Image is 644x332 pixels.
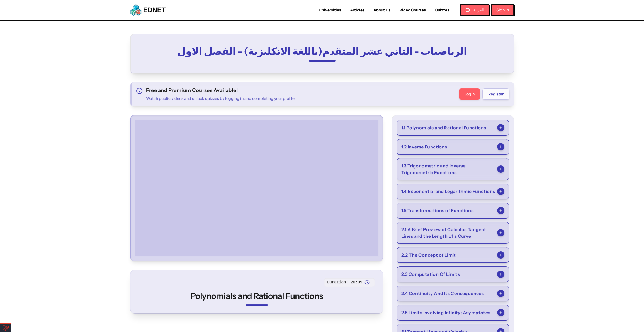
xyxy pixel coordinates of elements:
span: 2.4 Continuity And Its Consequences [401,290,484,297]
button: 2.5 Limits Involving Infinity; Asymptotes [397,305,509,320]
h3: Free and Premium Courses Available! [146,86,295,94]
a: About Us [369,7,395,13]
button: 1.4 Exponential and Logarithmic Functions [397,184,509,199]
button: Login [459,88,480,100]
span: Duration: 20:09 [327,279,362,285]
a: Articles [346,7,369,13]
button: 2.4 Continuity And Its Consequences [397,286,509,301]
button: 2.2 The Concept of Limit [397,247,509,263]
span: 1.3 Trigonometric and Inverse Trigonometric Functions [401,162,497,176]
a: EDNETEDNET [130,4,166,16]
a: Video Courses [395,7,430,13]
button: Register [482,88,509,100]
button: 2.1 A Brief Preview of Calculus Tangent, Lines and the Length of a Curve [397,222,509,244]
a: Quizzes [430,7,454,13]
span: 2.2 The Concept of Limit [401,252,456,258]
span: 1.1 Polynomials and Rational Functions [401,124,486,131]
p: Watch public videos and unlock quizzes by logging in and completing your profile. [146,95,295,102]
span: 1.2 Inverse Functions [401,143,447,150]
span: 2.5 Limits Involving Infinity; Asymptotes [401,309,490,316]
button: 1.3 Trigonometric and Inverse Trigonometric Functions [397,158,509,180]
button: العربية [460,4,489,16]
button: Sign In [491,4,514,16]
h2: الرياضيات - الثاني عشر المتقدم(باللغة الانكليزية) - الفصل الاول [162,46,482,57]
a: Universities [314,7,346,13]
span: 1.5 Transformations of Functions [401,207,473,214]
img: EDNET [130,4,142,16]
span: 2.1 A Brief Preview of Calculus Tangent, Lines and the Length of a Curve [401,226,497,239]
button: 1.5 Transformations of Functions [397,203,509,218]
span: 2.3 Computation Of Limits [401,271,460,278]
button: 1.2 Inverse Functions [397,139,509,155]
span: EDNET [143,6,166,14]
button: 1.1 Polynomials and Rational Functions [397,120,509,135]
h2: Polynomials and Rational Functions [138,291,375,301]
button: 2.3 Computation Of Limits [397,267,509,282]
span: 1.4 Exponential and Logarithmic Functions [401,188,495,195]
